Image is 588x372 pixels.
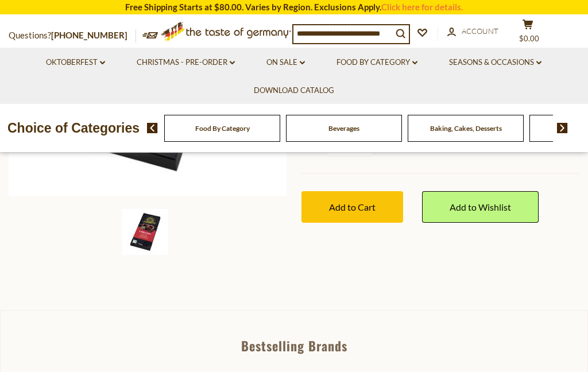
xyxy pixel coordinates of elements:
span: Account [462,26,498,36]
img: next arrow [557,123,568,133]
a: Add to Wishlist [422,191,539,223]
a: Beverages [328,124,359,133]
a: [PHONE_NUMBER] [51,30,127,40]
span: Add to Cart [329,201,376,212]
a: Account [447,25,498,38]
a: Baking, Cakes, Desserts [430,124,502,133]
a: Oktoberfest [46,56,105,69]
a: Seasons & Occasions [449,56,541,69]
p: Questions? [9,28,136,43]
span: $0.00 [519,34,539,43]
div: Bestselling Brands [1,339,587,352]
button: $0.00 [510,19,545,48]
a: Food By Category [336,56,417,69]
a: Click here for details. [381,2,463,12]
a: Food By Category [195,124,250,133]
button: Add to Cart [301,191,403,223]
img: previous arrow [147,123,158,133]
a: Download Catalog [254,84,334,97]
a: Christmas - PRE-ORDER [137,56,235,69]
img: Lambertz Chocolate Bar Gingerbread. 100g -BB [122,209,168,255]
a: On Sale [266,56,305,69]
